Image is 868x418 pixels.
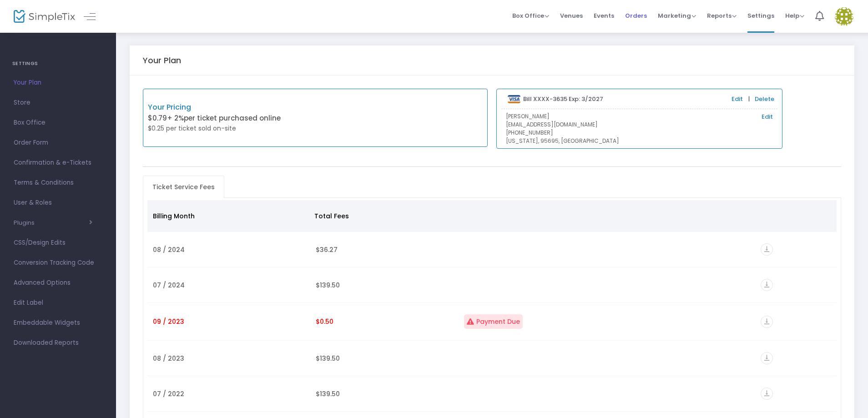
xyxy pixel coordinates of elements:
span: Box Office [14,117,102,129]
h4: SETTINGS [12,55,104,73]
p: [PHONE_NUMBER] [506,129,773,137]
span: Settings [747,4,774,27]
img: visa.png [508,95,521,103]
i: vertical_align_bottom [761,352,773,364]
a: vertical_align_bottom [761,318,773,327]
span: | [746,95,752,104]
p: [PERSON_NAME] [506,112,773,121]
span: Your Plan [14,77,102,89]
a: Delete [755,95,774,104]
i: vertical_align_bottom [761,279,773,291]
span: Order Form [14,137,102,149]
span: Confirmation & e-Tickets [14,157,102,169]
span: Reports [707,11,737,20]
span: $139.50 [316,281,340,290]
span: Advanced Options [14,277,102,289]
button: Plugins [14,219,92,227]
span: Events [594,4,614,27]
p: $0.25 per ticket sold on-site [148,124,315,133]
a: vertical_align_bottom [761,246,773,255]
h5: Your Plan [143,55,181,65]
span: Box Office [512,11,549,20]
div: Data table [147,200,837,412]
span: Marketing [658,11,696,20]
i: vertical_align_bottom [761,388,773,400]
span: Payment Due [464,314,523,329]
p: Your Pricing [148,102,315,113]
th: Total Fees [309,200,456,232]
span: Terms & Conditions [14,177,102,189]
span: User & Roles [14,197,102,209]
span: Store [14,97,102,109]
span: CSS/Design Edits [14,237,102,249]
i: vertical_align_bottom [761,243,773,256]
i: vertical_align_bottom [761,316,773,328]
span: $139.50 [316,389,340,398]
b: Bill XXXX-3635 Exp: 3/2027 [523,95,603,103]
span: $139.50 [316,354,340,363]
span: Help [785,11,804,20]
a: vertical_align_bottom [761,355,773,364]
span: Conversion Tracking Code [14,257,102,269]
span: 08 / 2023 [153,354,184,363]
a: vertical_align_bottom [761,390,773,399]
th: Billing Month [147,200,309,232]
span: 09 / 2023 [153,317,184,326]
span: Orders [625,4,647,27]
span: 07 / 2022 [153,389,184,398]
a: Edit [762,112,773,121]
span: Ticket Service Fees [147,180,220,194]
a: Edit [732,95,743,104]
p: [EMAIL_ADDRESS][DOMAIN_NAME] [506,121,773,129]
span: 08 / 2024 [153,245,185,254]
span: Venues [560,4,583,27]
span: Downloaded Reports [14,337,102,349]
span: $36.27 [316,245,338,254]
span: 07 / 2024 [153,281,185,290]
p: [US_STATE], 95695, [GEOGRAPHIC_DATA] [506,137,773,145]
span: Edit Label [14,297,102,309]
a: vertical_align_bottom [761,282,773,291]
span: $0.50 [316,317,333,326]
p: $0.79 per ticket purchased online [148,113,315,124]
span: Embeddable Widgets [14,317,102,329]
span: + 2% [167,113,184,123]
